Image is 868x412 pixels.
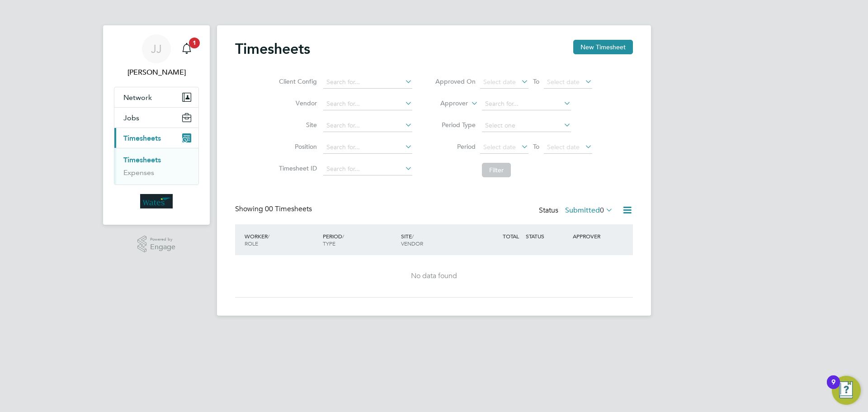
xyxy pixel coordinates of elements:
span: Select date [483,78,516,86]
label: Approved On [435,77,476,85]
div: Showing [235,204,314,214]
label: Period Type [435,121,476,129]
label: Timesheet ID [276,164,317,172]
label: Vendor [276,99,317,107]
input: Search for... [323,98,412,110]
span: Engage [150,243,175,251]
span: VENDOR [401,240,423,247]
img: wates-logo-retina.png [140,194,173,208]
span: Jamie Joyce [114,67,199,78]
a: JJ[PERSON_NAME] [114,34,199,78]
span: Network [123,93,152,102]
input: Search for... [323,163,412,175]
div: 9 [831,382,835,394]
span: To [530,76,542,87]
span: Select date [547,143,580,151]
div: STATUS [524,228,571,244]
span: 1 [189,38,200,48]
span: JJ [151,43,162,55]
a: Timesheets [123,156,161,164]
span: To [530,141,542,152]
div: No data found [244,271,624,281]
button: Open Resource Center, 9 new notifications [832,376,861,405]
span: / [342,232,344,240]
span: 0 [600,206,604,215]
a: Expenses [123,168,154,177]
button: New Timesheet [573,40,633,54]
a: Go to home page [114,194,199,208]
span: TYPE [323,240,335,247]
span: 00 Timesheets [265,204,312,213]
div: SITE [399,228,477,251]
label: Period [435,142,476,151]
input: Search for... [482,98,571,110]
span: ROLE [245,240,258,247]
span: Timesheets [123,134,161,142]
a: 1 [178,34,196,63]
label: Submitted [565,206,613,215]
div: Status [539,204,615,217]
input: Search for... [323,119,412,132]
span: Select date [547,78,580,86]
span: Jobs [123,114,139,122]
span: TOTAL [503,232,519,240]
div: Timesheets [114,148,198,185]
label: Position [276,142,317,151]
div: WORKER [242,228,321,251]
span: Select date [483,143,516,151]
button: Filter [482,163,511,177]
h2: Timesheets [235,40,310,58]
button: Timesheets [114,128,198,148]
div: APPROVER [571,228,618,244]
button: Network [114,87,198,107]
span: / [412,232,414,240]
div: PERIOD [321,228,399,251]
button: Jobs [114,108,198,128]
label: Client Config [276,77,317,85]
nav: Main navigation [103,25,210,225]
span: / [268,232,269,240]
input: Search for... [323,76,412,89]
label: Approver [427,99,468,108]
input: Select one [482,119,571,132]
a: Powered byEngage [137,236,176,253]
span: Powered by [150,236,175,243]
input: Search for... [323,141,412,154]
label: Site [276,121,317,129]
